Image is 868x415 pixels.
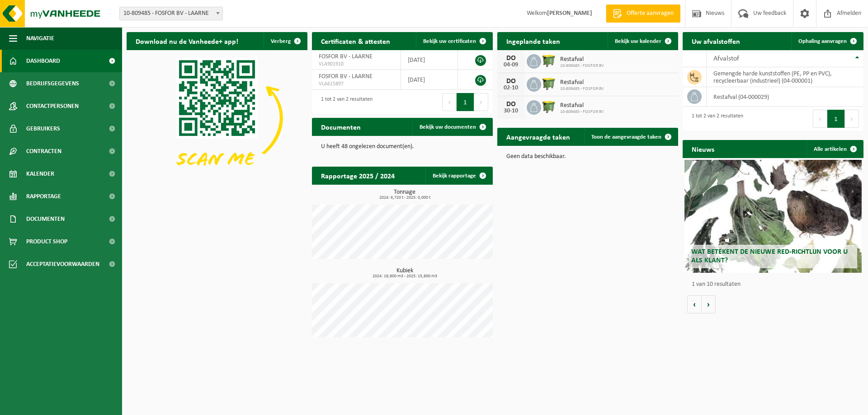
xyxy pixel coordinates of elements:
[560,86,604,92] span: 10-809485 - FOSFOR BV
[683,140,723,158] h2: Nieuws
[713,55,739,62] span: Afvalstof
[26,27,54,50] span: Navigatie
[606,5,680,23] a: Offerte aanvragen
[707,87,863,107] td: restafval (04-000029)
[264,32,307,50] button: Verberg
[813,110,827,128] button: Previous
[321,144,484,150] p: U heeft 48 ongelezen document(en).
[683,32,749,50] h2: Uw afvalstoffen
[707,67,863,87] td: gemengde harde kunststoffen (PE, PP en PVC), recycleerbaar (industrieel) (04-000001)
[423,38,476,44] span: Bekijk uw certificaten
[827,110,845,128] button: 1
[687,109,743,129] div: 1 tot 2 van 2 resultaten
[401,70,458,90] td: [DATE]
[807,140,863,158] a: Alle artikelen
[560,63,604,69] span: 10-809485 - FOSFOR BV
[591,134,661,140] span: Toon de aangevraagde taken
[502,78,520,85] div: DO
[26,163,54,185] span: Kalender
[615,38,661,44] span: Bekijk uw kalender
[791,32,863,50] a: Ophaling aanvragen
[608,32,677,50] a: Bekijk uw kalender
[474,93,488,111] button: Next
[547,10,592,17] strong: [PERSON_NAME]
[560,79,604,86] span: Restafval
[691,248,848,264] span: Wat betekent de nieuwe RED-richtlijn voor u als klant?
[457,93,474,111] button: 1
[845,110,859,128] button: Next
[316,92,373,112] div: 1 tot 2 van 2 resultaten
[26,72,79,95] span: Bedrijfsgegevens
[502,101,520,108] div: DO
[560,109,604,115] span: 10-809485 - FOSFOR BV
[401,50,458,70] td: [DATE]
[560,102,604,109] span: Restafval
[26,117,60,140] span: Gebruikers
[442,93,457,111] button: Previous
[420,124,476,130] span: Bekijk uw documenten
[127,50,307,186] img: Download de VHEPlus App
[502,55,520,62] div: DO
[312,118,370,135] h2: Documenten
[26,140,61,163] span: Contracten
[319,80,394,88] span: VLA615897
[26,253,99,275] span: Acceptatievoorwaarden
[26,185,61,208] span: Rapportage
[319,73,373,80] span: FOSFOR BV - LAARNE
[316,196,493,200] span: 2024: 6,720 t - 2025: 0,000 t
[119,7,223,20] span: 10-809485 - FOSFOR BV - LAARNE
[319,53,373,60] span: FOSFOR BV - LAARNE
[541,99,557,114] img: WB-1100-HPE-GN-50
[316,268,493,279] h3: Kubiek
[497,128,579,145] h2: Aangevraagde taken
[584,128,677,146] a: Toon de aangevraagde taken
[702,295,716,313] button: Volgende
[316,189,493,200] h3: Tonnage
[541,76,557,91] img: WB-1100-HPE-GN-50
[316,274,493,279] span: 2024: 19,900 m3 - 2025: 15,800 m3
[26,50,60,72] span: Dashboard
[271,38,291,44] span: Verberg
[412,118,492,136] a: Bekijk uw documenten
[425,167,492,185] a: Bekijk rapportage
[502,85,520,91] div: 02-10
[624,9,676,18] span: Offerte aanvragen
[502,62,520,68] div: 04-09
[497,32,569,50] h2: Ingeplande taken
[127,32,247,50] h2: Download nu de Vanheede+ app!
[416,32,492,50] a: Bekijk uw certificaten
[506,154,669,160] p: Geen data beschikbaar.
[312,32,399,50] h2: Certificaten & attesten
[502,108,520,114] div: 30-10
[687,295,702,313] button: Vorige
[120,7,222,20] span: 10-809485 - FOSFOR BV - LAARNE
[26,208,65,230] span: Documenten
[560,56,604,63] span: Restafval
[26,230,67,253] span: Product Shop
[684,160,862,273] a: Wat betekent de nieuwe RED-richtlijn voor u als klant?
[541,53,557,68] img: WB-1100-HPE-GN-50
[798,38,847,44] span: Ophaling aanvragen
[312,167,404,184] h2: Rapportage 2025 / 2024
[692,281,859,288] p: 1 van 10 resultaten
[26,95,79,117] span: Contactpersonen
[319,61,394,68] span: VLA901910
